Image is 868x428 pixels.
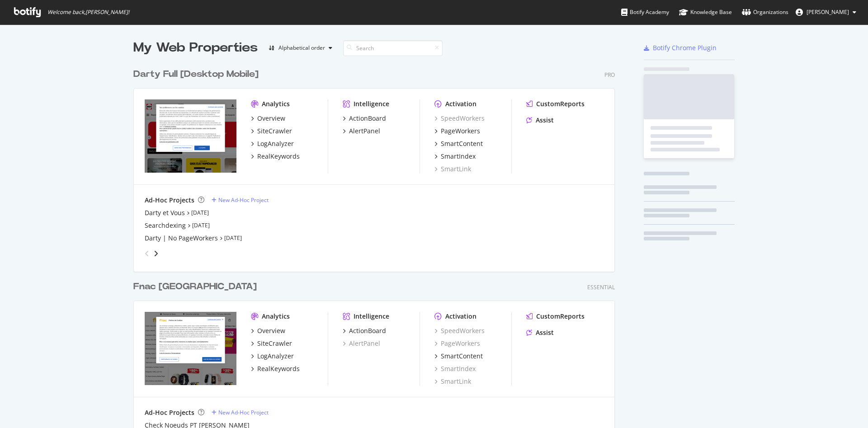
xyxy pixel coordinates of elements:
a: RealKeywords [251,152,300,161]
a: Assist [526,116,554,125]
div: Essential [587,283,615,291]
a: Overview [251,114,285,123]
a: SmartLink [434,165,471,174]
div: CustomReports [536,312,585,321]
a: SpeedWorkers [434,114,485,123]
a: New Ad-Hoc Project [212,196,269,204]
div: PageWorkers [441,127,480,136]
div: Darty Full [Desktop Mobile] [133,68,259,81]
div: Activation [445,312,476,321]
div: Ad-Hoc Projects [145,196,194,205]
a: AlertPanel [343,339,380,348]
a: SiteCrawler [251,127,292,136]
div: angle-left [141,246,153,261]
div: Assist [536,328,554,337]
a: Assist [526,328,554,337]
a: New Ad-Hoc Project [212,409,269,416]
div: Assist [536,116,554,125]
div: angle-right [153,249,159,258]
input: Search [343,40,443,56]
div: ActionBoard [349,326,386,335]
div: SmartContent [441,139,483,148]
div: AlertPanel [349,127,380,136]
a: ActionBoard [343,326,386,335]
div: Intelligence [354,312,389,321]
div: Analytics [262,312,290,321]
a: Darty Full [Desktop Mobile] [133,68,262,81]
div: LogAnalyzer [257,139,294,148]
span: Matthieu Cocteau [807,8,849,16]
div: Botify Chrome Plugin [653,43,717,52]
div: LogAnalyzer [257,352,294,361]
a: SpeedWorkers [434,326,485,335]
a: PageWorkers [434,127,480,136]
div: SiteCrawler [257,127,292,136]
div: Knowledge Base [679,8,732,17]
div: Fnac [GEOGRAPHIC_DATA] [133,280,257,293]
a: [DATE] [192,221,210,229]
div: New Ad-Hoc Project [218,196,269,204]
div: Overview [257,114,285,123]
div: RealKeywords [257,152,300,161]
div: SmartContent [441,352,483,361]
div: Activation [445,99,476,108]
div: My Web Properties [133,39,258,57]
button: [PERSON_NAME] [788,5,863,19]
div: ActionBoard [349,114,386,123]
a: SmartContent [434,352,483,361]
button: Alphabetical order [265,41,336,55]
div: New Ad-Hoc Project [218,409,269,416]
a: [DATE] [191,209,209,216]
a: ActionBoard [343,114,386,123]
div: Organizations [742,8,788,17]
img: www.fnac.pt [145,312,236,385]
a: SmartContent [434,139,483,148]
a: Fnac [GEOGRAPHIC_DATA] [133,280,260,293]
a: Overview [251,326,285,335]
a: Searchdexing [145,221,186,230]
div: Overview [257,326,285,335]
a: SmartIndex [434,152,476,161]
div: Ad-Hoc Projects [145,408,194,417]
span: Welcome back, [PERSON_NAME] ! [47,9,129,16]
a: RealKeywords [251,364,300,373]
a: SiteCrawler [251,339,292,348]
div: Botify Academy [621,8,669,17]
a: CustomReports [526,99,585,108]
a: LogAnalyzer [251,139,294,148]
a: [DATE] [224,234,242,242]
div: RealKeywords [257,364,300,373]
a: Botify Chrome Plugin [644,43,717,52]
a: PageWorkers [434,339,480,348]
div: Intelligence [354,99,389,108]
img: www.darty.com/ [145,99,236,173]
div: Analytics [262,99,290,108]
a: Darty | No PageWorkers [145,234,218,243]
a: CustomReports [526,312,585,321]
div: SiteCrawler [257,339,292,348]
div: SmartIndex [441,152,476,161]
a: LogAnalyzer [251,352,294,361]
a: AlertPanel [343,127,380,136]
div: Pro [604,71,615,79]
a: Darty et Vous [145,208,185,217]
a: SmartIndex [434,364,476,373]
div: Alphabetical order [278,45,325,51]
a: SmartLink [434,377,471,386]
div: CustomReports [536,99,585,108]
